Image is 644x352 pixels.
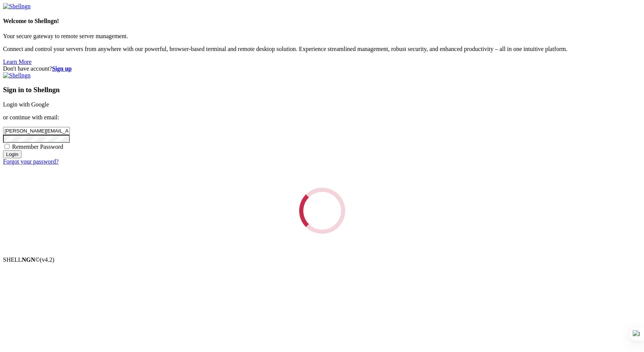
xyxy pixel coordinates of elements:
[3,101,49,108] a: Login with Google
[3,18,641,25] h4: Welcome to Shellngn!
[3,114,641,121] p: or continue with email:
[3,127,70,135] input: Email address
[40,256,55,263] span: 4.2.0
[3,65,641,72] div: Don't have account?
[3,150,22,158] input: Login
[5,144,9,149] input: Remember Password
[22,256,35,263] b: NGN
[12,144,63,150] span: Remember Password
[3,72,31,79] img: Shellngn
[3,256,54,263] span: SHELL ©
[3,59,32,65] a: Learn More
[3,86,641,94] h3: Sign in to Shellngn
[52,65,72,72] a: Sign up
[3,158,58,165] a: Forgot your password?
[3,3,31,10] img: Shellngn
[3,46,641,52] p: Connect and control your servers from anywhere with our powerful, browser-based terminal and remo...
[297,185,347,236] div: Loading...
[3,33,641,40] p: Your secure gateway to remote server management.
